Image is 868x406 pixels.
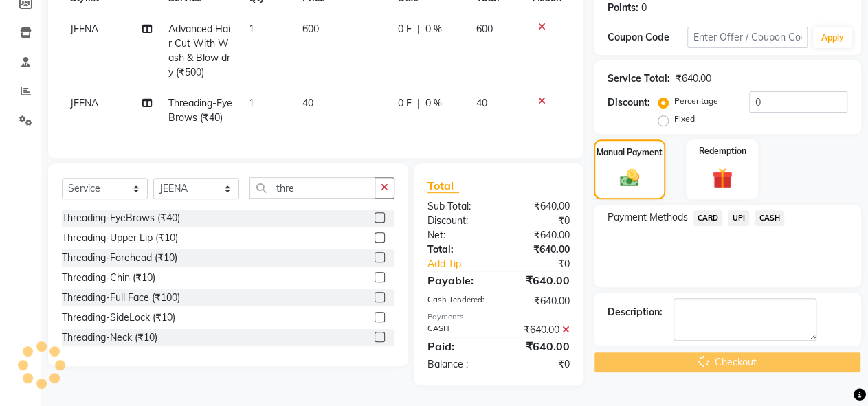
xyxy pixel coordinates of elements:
div: Total: [417,243,498,257]
div: Payments [427,311,570,323]
span: Total [427,179,459,193]
div: ₹640.00 [498,323,579,337]
div: Balance : [417,357,498,372]
div: Points: [608,1,638,15]
div: CASH [417,323,498,337]
span: 40 [476,97,487,109]
span: 0 % [425,96,442,111]
img: _cash.svg [614,167,645,189]
div: Coupon Code [608,30,687,45]
a: Add Tip [417,257,512,271]
div: Threading-SideLock (₹10) [62,311,175,325]
input: Enter Offer / Coupon Code [687,27,808,48]
div: Threading-EyeBrows (₹40) [62,211,180,225]
span: 40 [302,97,313,109]
div: ₹640.00 [498,228,579,243]
span: Payment Methods [608,210,688,225]
div: Threading-Full Face (₹100) [62,291,180,305]
div: Threading-Chin (₹10) [62,271,155,285]
label: Manual Payment [597,146,663,159]
div: ₹0 [512,257,580,271]
div: ₹0 [498,214,579,228]
div: 0 [641,1,647,15]
div: Discount: [608,95,650,110]
div: Payable: [417,272,498,289]
div: Threading-Neck (₹10) [62,330,157,345]
div: Threading-Forehead (₹10) [62,251,177,265]
div: Description: [608,305,663,319]
div: ₹640.00 [498,243,579,257]
div: Net: [417,228,498,243]
span: | [417,96,420,111]
span: CARD [693,210,723,226]
span: Advanced Hair Cut With Wash & Blow dry (₹500) [168,23,230,78]
label: Redemption [698,145,746,157]
span: UPI [728,210,749,226]
div: Discount: [417,214,498,228]
label: Fixed [674,113,695,125]
span: 0 F [398,22,412,36]
div: Threading-Upper Lip (₹10) [62,231,178,245]
button: Apply [813,27,852,48]
div: ₹640.00 [498,294,579,308]
span: JEENA [70,23,98,35]
span: 1 [249,23,254,35]
div: Cash Tendered: [417,294,498,308]
div: ₹640.00 [498,199,579,214]
span: Threading-EyeBrows (₹40) [168,97,232,124]
div: ₹640.00 [676,71,711,86]
div: ₹640.00 [498,338,579,354]
div: Sub Total: [417,199,498,214]
span: CASH [755,210,784,226]
span: 1 [249,97,254,109]
span: 600 [302,23,319,35]
div: ₹640.00 [498,272,579,289]
span: 600 [476,23,492,35]
span: | [417,22,420,36]
input: Search or Scan [249,177,375,199]
div: Paid: [417,338,498,354]
span: 0 F [398,96,412,111]
label: Percentage [674,95,718,107]
div: ₹0 [498,357,579,372]
img: _gift.svg [706,166,739,191]
span: 0 % [425,22,442,36]
span: JEENA [70,97,98,109]
div: Service Total: [608,71,670,86]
